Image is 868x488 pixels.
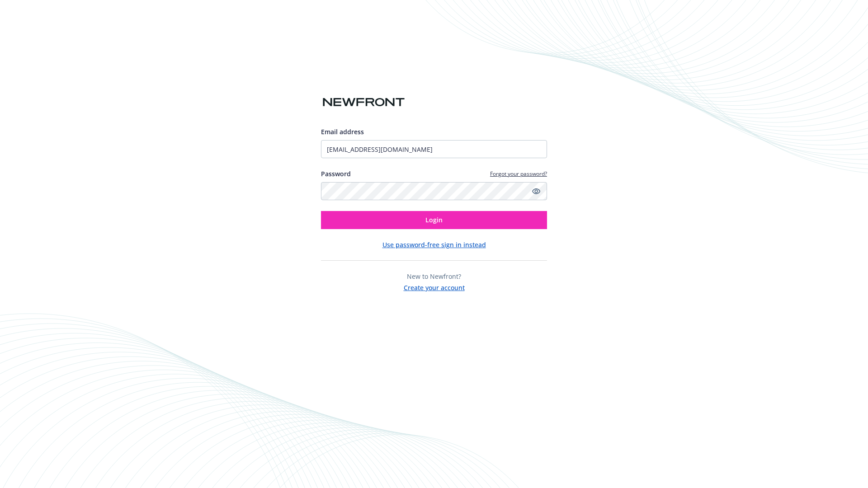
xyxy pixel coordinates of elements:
[407,272,461,281] span: New to Newfront?
[321,211,547,229] button: Login
[321,169,351,178] label: Password
[404,281,465,292] button: Create your account
[382,240,486,249] button: Use password-free sign in instead
[531,186,542,197] a: Show password
[321,182,547,200] input: Enter your password
[321,140,547,158] input: Enter your email
[321,127,364,136] span: Email address
[321,94,406,110] img: Newfront logo
[490,170,547,178] a: Forgot your password?
[425,216,443,224] span: Login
